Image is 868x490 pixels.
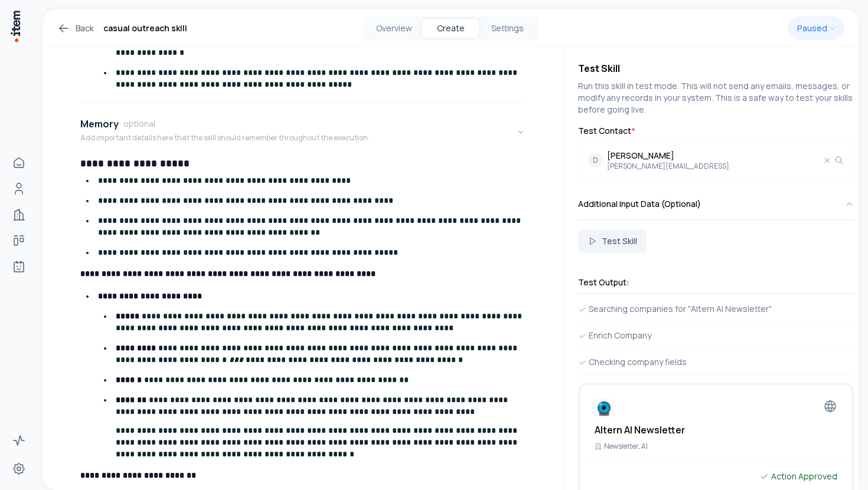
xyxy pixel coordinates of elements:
[578,61,854,75] h4: Test Skill
[578,229,647,253] button: Test Skill
[578,80,854,116] p: Run this skill in test mode. This will not send any emails, messages, or modify any records in yo...
[80,133,370,143] p: Add important details here that the skill should remember throughout the execution.
[422,19,479,38] button: Create
[578,303,854,315] div: Searching companies for "Altern AI Newsletter"
[588,153,602,167] div: D
[9,9,21,43] img: Item Brain Logo
[366,19,422,38] button: Overview
[80,107,526,157] button: MemoryoptionalAdd important details here that the skill should remember throughout the execution.
[7,255,31,278] a: Agents
[607,150,729,162] span: [PERSON_NAME]
[7,151,31,175] a: Home
[123,118,155,130] span: optional
[103,21,187,35] h1: casual outreach skill
[479,19,536,38] button: Settings
[7,177,31,200] a: People
[578,330,854,341] div: Enrich Company
[607,162,729,171] span: [PERSON_NAME][EMAIL_ADDRESS]
[578,356,854,368] div: Checking company fields
[578,189,854,219] button: Additional Input Data (Optional)
[7,457,31,481] a: Settings
[578,277,854,288] h3: Test Output:
[578,125,854,137] label: Test Contact
[80,117,119,131] h4: Memory
[7,203,31,226] a: Companies
[7,429,31,452] a: Activity
[595,423,685,437] h2: Altern AI Newsletter
[759,471,837,482] div: Action Approved
[57,21,94,35] a: Back
[7,229,31,252] a: Deals
[604,442,648,451] p: Newsletter, AI
[595,399,614,418] img: Altern AI Newsletter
